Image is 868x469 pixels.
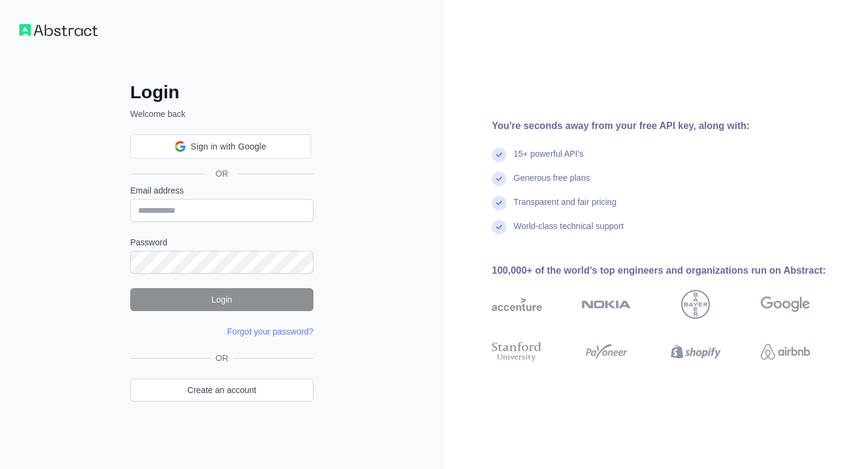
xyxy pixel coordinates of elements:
button: Login [130,288,313,311]
a: Create an account [130,379,313,401]
p: Welcome back [130,108,313,120]
img: accenture [492,290,542,319]
img: bayer [681,290,710,319]
div: 15+ powerful API's [514,148,583,172]
img: check mark [492,196,506,210]
h2: Login [130,81,313,103]
span: OR [206,168,238,180]
img: google [761,290,811,319]
img: Workflow [19,24,98,36]
a: Forgot your password? [227,327,313,336]
div: 100,000+ of the world's top engineers and organizations run on Abstract: [492,263,849,278]
div: Generous free plans [514,172,590,196]
img: airbnb [761,339,811,364]
div: Sign in with Google [130,134,311,159]
img: payoneer [582,339,632,364]
img: check mark [492,220,506,234]
img: shopify [671,339,721,364]
label: Password [130,236,313,248]
img: stanford university [492,339,542,364]
img: check mark [492,172,506,186]
div: You're seconds away from your free API key, along with: [492,119,849,133]
div: World-class technical support [514,220,624,244]
img: check mark [492,148,506,162]
label: Email address [130,184,313,197]
img: nokia [582,290,632,319]
div: Transparent and fair pricing [514,196,617,220]
span: OR [211,352,233,364]
span: Sign in with Google [190,140,266,153]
